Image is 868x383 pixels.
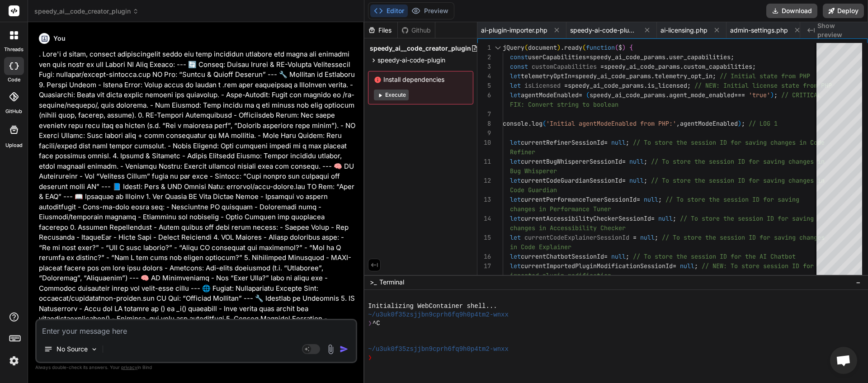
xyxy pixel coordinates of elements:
[669,91,734,99] span: agent_mode_enabled
[340,345,349,354] img: icon
[854,275,863,289] button: −
[579,91,582,99] span: =
[373,319,380,328] span: ^C
[528,53,586,61] span: userCapabilities
[477,176,491,185] div: 12
[53,34,66,43] h6: You
[510,252,521,260] span: let
[510,176,521,184] span: let
[629,176,644,184] span: null
[823,4,864,18] button: Deploy
[633,138,814,147] span: // To store the session ID for saving changes in C
[370,5,408,17] button: Editor
[626,138,629,147] span: ;
[570,26,638,35] span: speedy-ai-code-plugin.php
[510,214,521,222] span: let
[368,345,509,354] span: ~/u3uk0f35zsjjbn9cprh6fq9h0p4tm2-wnxx
[752,62,756,71] span: ;
[492,43,504,52] div: Click to collapse the range.
[665,91,669,99] span: .
[379,278,404,287] span: Terminal
[532,62,597,71] span: customCapabilities
[680,262,694,270] span: null
[694,81,832,90] span: // NEW: Initial license state from PHP
[90,345,98,353] img: Pick Models
[604,252,608,260] span: =
[702,262,814,270] span: // NEW: To store session ID for
[660,26,708,35] span: ai-licensing.php
[590,53,665,61] span: speedy_ai_code_params
[477,252,491,261] div: 16
[644,81,647,90] span: .
[532,119,542,128] span: log
[582,43,586,52] span: (
[586,53,590,61] span: =
[521,157,622,165] span: currentBugWhispererSessionId
[8,76,20,84] label: code
[575,72,651,80] span: speedy_ai_code_params
[364,26,397,35] div: Files
[734,91,745,99] span: ===
[655,233,658,241] span: ;
[510,224,626,232] span: changes in Accessibility Checker
[57,345,88,354] p: No Source
[770,91,774,99] span: )
[510,205,611,213] span: changes in Performance Tuner
[510,81,521,90] span: let
[633,233,637,241] span: =
[561,43,564,52] span: .
[521,176,622,184] span: currentCodeGuardianSessionId
[477,128,491,138] div: 9
[521,252,604,260] span: currentChatbotSessionId
[481,26,547,35] span: ai-plugin-importer.php
[524,43,528,52] span: (
[680,119,738,128] span: agentModeEnabled
[622,157,626,165] span: =
[510,53,528,61] span: const
[651,72,655,80] span: .
[521,138,604,147] span: currentRefinerSessionId
[370,44,471,53] span: speedy_ai__code_creator_plugin
[571,72,575,80] span: =
[521,262,673,270] span: currentImportedPluginModificationSessionId
[477,119,491,128] div: 8
[374,90,409,100] button: Execute
[564,43,582,52] span: ready
[694,262,698,270] span: ;
[368,319,373,328] span: ❯
[368,302,497,311] span: Initializing WebContainer shell...
[590,91,665,99] span: speedy_ai_code_params
[477,109,491,119] div: 7
[665,195,799,203] span: // To store the session ID for saving
[477,195,491,204] div: 13
[510,157,521,165] span: let
[564,81,568,90] span: =
[622,43,626,52] span: )
[510,62,528,71] span: const
[637,195,640,203] span: =
[662,233,825,241] span: // To store the session ID for saving changes
[817,21,861,39] span: Show preview
[34,7,139,16] span: speedy_ai__code_creator_plugin
[510,271,611,279] span: imported plugin modification
[830,347,857,374] a: Open chat
[521,195,637,203] span: currentPerformanceTunerSessionId
[377,56,445,65] span: speedy-ai-code-plugin
[510,167,557,175] span: Bug Whisperer
[370,278,377,287] span: >_
[651,176,825,184] span: // To store the session ID for saving changes in
[374,75,467,84] span: Install dependencies
[618,43,622,52] span: $
[510,186,557,194] span: Code Guardian
[477,157,491,166] div: 11
[398,26,435,35] div: Github
[477,62,491,71] div: 3
[629,43,633,52] span: {
[521,214,651,222] span: currentAccessibilityCheckerSessionId
[626,252,629,260] span: ;
[528,119,532,128] span: .
[774,91,778,99] span: ;
[510,243,571,251] span: in Code Explainer
[586,43,615,52] span: function
[712,72,716,80] span: ;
